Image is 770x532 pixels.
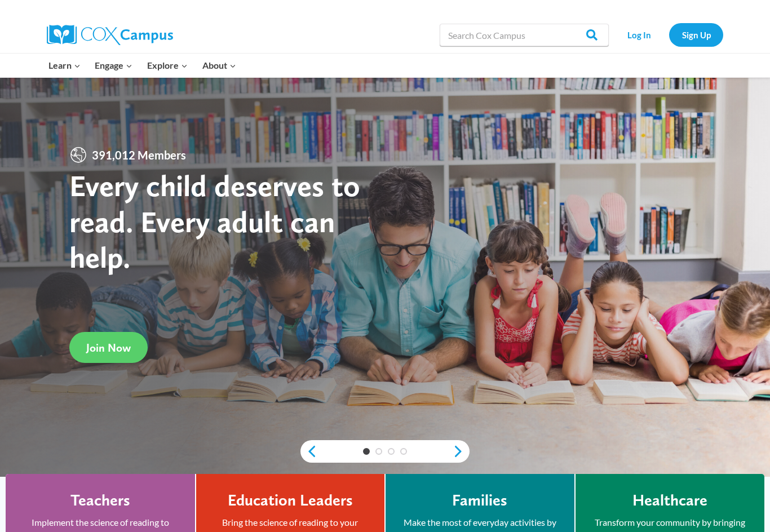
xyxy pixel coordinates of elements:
a: 2 [375,448,382,455]
h4: Teachers [70,491,130,510]
h4: Education Leaders [228,491,353,510]
span: About [202,58,236,73]
nav: Primary Navigation [41,54,243,77]
span: 391,012 Members [87,146,191,164]
a: 1 [363,448,370,455]
h4: Healthcare [632,491,707,510]
a: Sign Up [669,23,723,46]
span: Engage [95,58,132,73]
h4: Families [452,491,507,510]
nav: Secondary Navigation [614,23,723,46]
span: Join Now [86,341,131,354]
a: 4 [400,448,407,455]
input: Search Cox Campus [440,24,609,46]
a: Log In [614,23,663,46]
div: content slider buttons [300,440,470,463]
span: Learn [48,58,81,73]
span: Explore [147,58,188,73]
strong: Every child deserves to read. Every adult can help. [69,167,360,275]
img: Cox Campus [47,25,173,45]
a: previous [300,445,317,458]
a: next [453,445,470,458]
a: Join Now [69,332,148,363]
a: 3 [388,448,395,455]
